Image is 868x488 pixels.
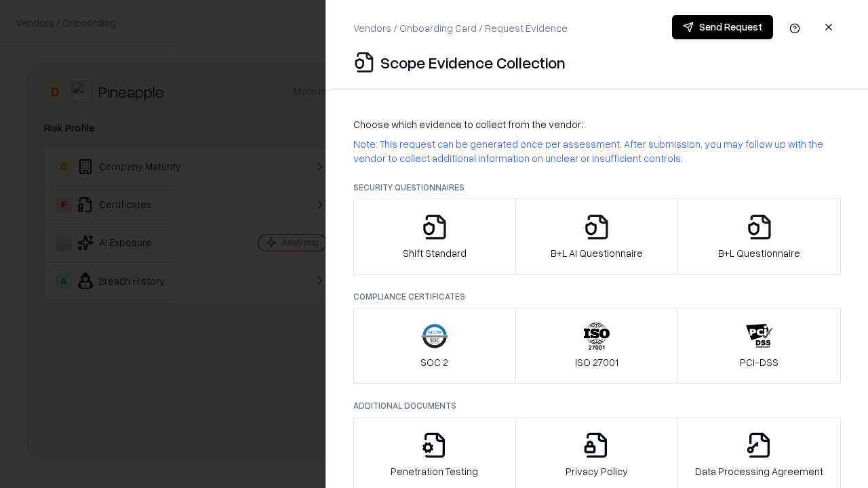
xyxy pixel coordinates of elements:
p: Compliance Certificates [353,291,841,302]
p: Penetration Testing [391,464,478,479]
button: SOC 2 [353,308,516,384]
p: ISO 27001 [575,355,618,369]
p: Security Questionnaires [353,182,841,193]
button: ISO 27001 [515,308,679,384]
button: B+L Questionnaire [677,199,841,274]
p: Choose which evidence to collect from the vendor: [353,117,841,131]
button: PCI-DSS [677,308,841,384]
p: PCI-DSS [740,355,778,369]
p: Vendors / Onboarding Card / Request Evidence [353,21,568,35]
p: Privacy Policy [566,464,628,479]
p: Additional Documents [353,400,841,411]
p: B+L Questionnaire [718,246,800,260]
p: Shift Standard [403,246,467,260]
p: Scope Evidence Collection [380,52,566,73]
p: Data Processing Agreement [695,464,823,479]
button: Send Request [672,15,773,39]
p: SOC 2 [420,355,448,369]
button: B+L AI Questionnaire [515,199,679,274]
p: Note: This request can be generated once per assessment. After submission, you may follow up with... [353,137,841,165]
p: B+L AI Questionnaire [551,246,643,260]
button: Shift Standard [353,199,516,274]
